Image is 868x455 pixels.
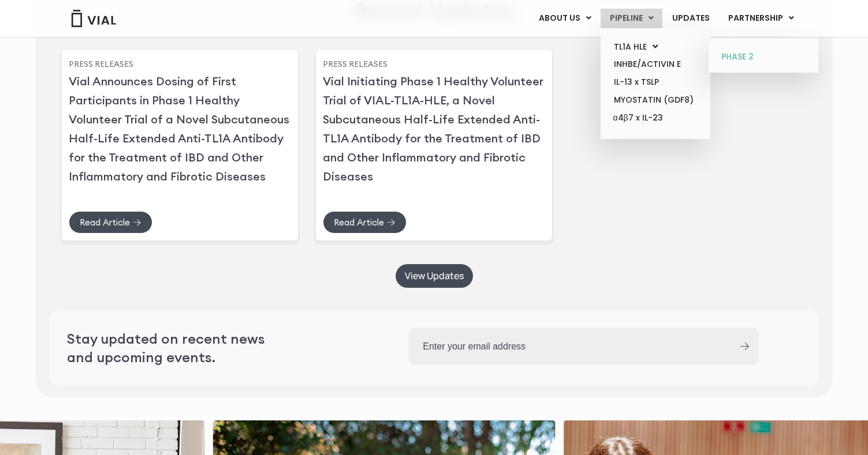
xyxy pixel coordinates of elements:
a: UPDATES [663,9,718,28]
a: Press Releases [323,58,388,69]
a: MYOSTATIN (GDF8) [605,91,706,109]
input: Enter your email address [409,328,730,365]
a: Read Article [69,211,152,234]
span: View Updates [405,272,464,280]
a: Read Article [323,211,407,234]
a: Press Releases [69,58,133,69]
a: PHASE 2 [713,48,814,66]
input: Submit [740,343,749,350]
a: PIPELINEMenu Toggle [601,9,662,28]
a: Vial Initiating Phase 1 Healthy Volunteer Trial of VIAL-TL1A-HLE, a Novel Subcutaneous Half-Life ... [323,74,543,183]
a: ABOUT USMenu Toggle [530,9,600,28]
a: α4β7 x IL-23 [605,109,706,127]
a: PARTNERSHIPMenu Toggle [719,9,803,28]
a: IL-13 x TSLP [605,73,706,91]
h2: Stay updated on recent news and upcoming events. [67,329,292,367]
a: View Updates [396,264,473,288]
img: Vial Logo [70,10,117,27]
a: TL1A HLEMenu Toggle [605,38,706,56]
span: Read Article [334,218,384,227]
a: INHBE/ACTIVIN E [605,55,706,73]
a: Vial Announces Dosing of First Participants in Phase 1 Healthy Volunteer Trial of a Novel Subcuta... [69,74,289,183]
span: Read Article [80,218,130,227]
